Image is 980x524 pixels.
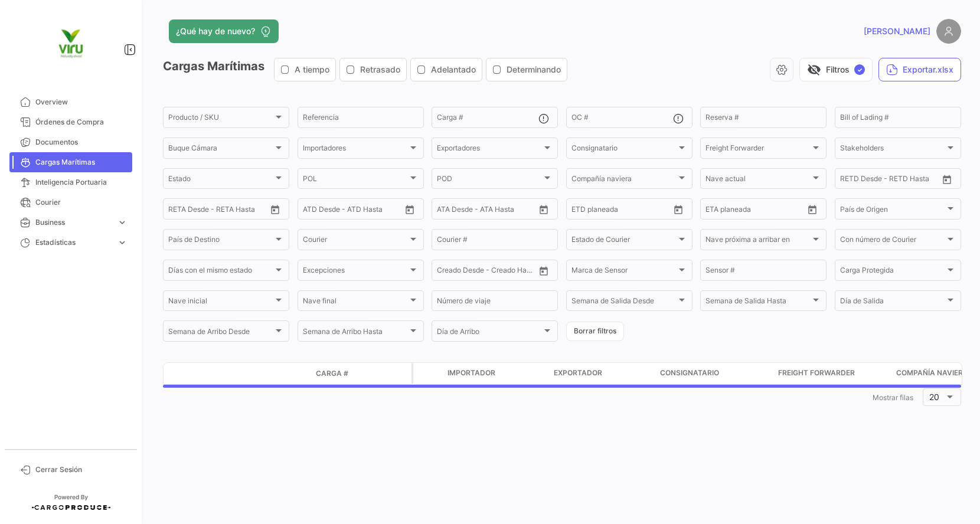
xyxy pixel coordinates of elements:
datatable-header-cell: Carga # [311,363,382,384]
span: Nave próxima a arribar en [705,237,811,245]
span: Freight Forwarder [778,368,855,378]
span: [PERSON_NAME] [864,25,930,37]
span: Semana de Arribo Desde [168,329,273,338]
a: Órdenes de Compra [9,112,132,132]
span: Inteligencia Portuaria [35,177,128,188]
span: País de Destino [168,237,273,245]
span: Compañía naviera [571,176,677,185]
img: viru.png [41,14,100,73]
span: Mostrar filas [873,393,913,402]
input: Hasta [601,207,648,215]
input: Desde [571,207,593,215]
span: expand_more [117,237,128,248]
span: Consignatario [571,146,677,154]
span: Retrasado [360,64,400,76]
span: Nave actual [705,176,811,185]
img: placeholder-user.png [936,19,961,44]
a: Documentos [9,132,132,152]
input: Desde [840,176,861,185]
span: Cargas Marítimas [35,157,128,168]
span: Días con el mismo estado [168,268,273,276]
span: Producto / SKU [168,115,273,123]
span: Determinando [507,64,561,76]
span: Día de Salida [840,299,945,307]
span: POL [303,176,408,185]
datatable-header-cell: Póliza [382,369,411,378]
span: Importador [447,368,495,378]
span: Adelantado [431,64,476,76]
button: Determinando [486,58,567,81]
span: Stakeholders [840,146,945,154]
span: Cerrar Sesión [35,464,128,475]
span: Semana de Arribo Hasta [303,329,408,338]
input: Creado Desde [437,268,480,276]
button: Open calendar [401,201,419,218]
input: ATD Desde [303,207,340,215]
span: Consignatario [660,368,719,378]
datatable-header-cell: Estado de Envio [217,369,311,378]
button: Open calendar [803,201,821,218]
span: Courier [35,197,128,208]
input: Creado Hasta [488,268,535,276]
span: Freight Forwarder [705,146,811,154]
h3: Cargas Marítimas [163,58,571,81]
span: Día de Arribo [437,329,542,338]
span: Exportador [554,368,602,378]
span: Con número de Courier [840,237,945,245]
span: Órdenes de Compra [35,117,128,127]
input: Hasta [870,176,916,185]
button: A tiempo [275,58,335,81]
span: A tiempo [295,64,329,76]
button: Open calendar [535,201,553,218]
button: Adelantado [411,58,482,81]
datatable-header-cell: Carga Protegida [413,363,443,384]
input: Hasta [735,207,782,215]
span: Marca de Sensor [571,268,677,276]
a: Courier [9,192,132,212]
button: Open calendar [669,201,687,218]
input: ATA Desde [437,207,473,215]
button: Open calendar [535,262,553,280]
datatable-header-cell: Modo de Transporte [187,369,217,378]
datatable-header-cell: Importador [443,363,549,384]
button: ¿Qué hay de nuevo? [169,19,279,43]
a: Cargas Marítimas [9,152,132,172]
datatable-header-cell: Freight Forwarder [773,363,891,384]
datatable-header-cell: Consignatario [655,363,773,384]
span: Nave final [303,299,408,307]
span: Semana de Salida Desde [571,299,677,307]
span: Estadísticas [35,237,112,248]
a: Inteligencia Portuaria [9,172,132,192]
span: Business [35,217,112,228]
span: ¿Qué hay de nuevo? [176,25,255,37]
span: Excepciones [303,268,408,276]
span: Overview [35,97,128,107]
span: País de Origen [840,207,945,215]
span: Nave inicial [168,299,273,307]
button: Retrasado [340,58,406,81]
span: Documentos [35,137,128,148]
a: Overview [9,92,132,112]
span: expand_more [117,217,128,228]
button: Borrar filtros [566,322,624,341]
span: Courier [303,237,408,245]
span: Importadores [303,146,408,154]
input: ATD Hasta [348,207,395,215]
span: Semana de Salida Hasta [705,299,811,307]
button: visibility_offFiltros✓ [799,58,873,81]
button: Open calendar [938,171,956,188]
span: Carga # [316,368,348,379]
span: visibility_off [807,63,821,77]
input: Hasta [198,207,244,215]
input: Desde [168,207,190,215]
span: Estado de Courier [571,237,677,245]
span: Compañía naviera [896,368,968,378]
input: ATA Hasta [481,207,528,215]
span: Estado [168,176,273,185]
input: Desde [705,207,727,215]
span: Exportadores [437,146,542,154]
span: ✓ [854,64,865,75]
span: POD [437,176,542,185]
span: 20 [929,392,939,402]
span: Buque Cámara [168,146,273,154]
